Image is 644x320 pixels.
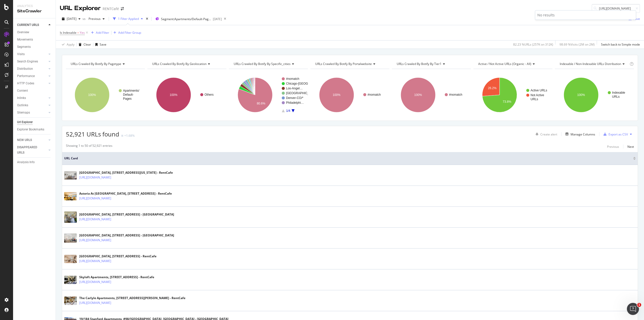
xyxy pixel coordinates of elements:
a: Segments [17,44,52,50]
text: Denver-CO/* [286,96,303,100]
div: Movements [17,37,33,42]
span: = [77,30,79,35]
a: [URL][DOMAIN_NAME] [79,238,111,243]
div: Apply [67,42,74,47]
span: Active / Not Active URLs (organic - all) [478,62,531,66]
a: Performance [17,74,47,79]
svg: A chart. [555,73,634,117]
div: Analytics [17,4,52,8]
iframe: Intercom live chat [627,303,639,315]
img: main image [64,255,77,263]
button: Previous [607,144,619,150]
div: A chart. [147,73,226,117]
span: vs [83,17,87,21]
div: Manage Columns [571,132,595,136]
text: Not Active [531,93,544,97]
text: 1/4 [286,109,290,113]
a: DISAPPEARED URLS [17,145,47,155]
div: 82.23 % URLs ( 257K on 312K ) [513,42,553,47]
text: [GEOGRAPHIC_DATA]-[GEOGRAPHIC_DATA]/* [286,91,352,95]
button: Clear [77,41,91,49]
div: No results [537,13,634,18]
div: +1.68% [124,133,135,138]
span: URLs Crawled By Botify By geolocation [152,62,207,66]
div: Create alert [540,132,557,136]
h4: URLs Crawled By Botify By pagetype [70,60,140,68]
a: Sitemaps [17,110,47,115]
span: Is Indexable [60,30,76,35]
text: Indexable [612,91,625,94]
button: Apply [60,41,74,49]
a: Search Engines [17,59,47,64]
button: Add Filter Group [111,30,141,36]
text: 100% [333,93,340,97]
img: main image [64,276,77,284]
div: URL Explorer [60,4,101,13]
div: A chart. [473,73,552,117]
img: main image [64,192,77,200]
div: HTTP Codes [17,81,34,86]
div: [GEOGRAPHIC_DATA], [STREET_ADDRESS] - RentCafe [79,254,156,259]
text: #nomatch [368,93,381,96]
div: NEW URLS [17,137,32,143]
span: 1 [637,303,641,307]
div: A chart. [392,73,471,117]
div: Astoria At [GEOGRAPHIC_DATA], [STREET_ADDRESS] - RentCafe [79,191,172,196]
div: arrow-right-arrow-left [121,7,124,11]
div: Save [633,17,640,21]
div: Inlinks [17,95,26,101]
a: Content [17,88,52,93]
text: Others [205,93,214,96]
text: URLs [612,95,620,98]
button: Add Filter [89,30,109,36]
span: 52,921 URLs found [66,130,119,138]
a: [URL][DOMAIN_NAME] [79,196,111,201]
div: Overview [17,30,29,35]
div: CURRENT URLS [17,22,39,28]
svg: A chart. [310,73,389,117]
div: Next [627,145,634,149]
a: HTTP Codes [17,81,47,86]
span: URLs Crawled By Botify By pagetype [71,62,121,66]
text: #nomatch [286,77,299,81]
div: Search Engines [17,59,38,64]
svg: A chart. [66,73,145,117]
div: Outlinks [17,103,28,108]
div: Url Explorer [17,120,33,125]
span: Segment: Apartments/Default-Pages [161,17,211,21]
div: SiteCrawler [17,8,52,14]
button: 1 Filter Applied [111,15,145,23]
button: Next [627,144,634,150]
div: Skyloft Apartments, [STREET_ADDRESS] - RentCafe [79,275,154,279]
a: Url Explorer [17,120,52,125]
div: [GEOGRAPHIC_DATA], [STREET_ADDRESS] - [GEOGRAPHIC_DATA] [79,233,174,238]
a: [URL][DOMAIN_NAME] [79,175,111,180]
div: Add Filter [96,30,109,35]
button: Save [93,41,106,49]
h4: URLs Crawled By Botify By geolocation [151,60,222,68]
a: Analysis Info [17,160,52,165]
span: URLs Crawled By Botify By specific_cities [234,62,291,66]
a: Inlinks [17,95,47,101]
div: Add Filter Group [118,30,141,35]
div: Clear [84,42,91,47]
span: URL Card [64,156,632,161]
text: URLs [531,97,538,101]
div: 1 Filter Applied [118,17,139,21]
span: 2025 Aug. 7th [67,17,76,21]
img: Equal [121,135,123,136]
div: Save [100,42,106,47]
h4: URLs Crawled By Botify By tier1 [396,60,466,68]
button: Switch back to Simple mode [599,41,640,49]
a: Visits [17,52,47,57]
div: Explorer Bookmarks [17,127,44,132]
div: RENTCafé [103,6,119,11]
button: Create alert [534,130,557,138]
text: 100% [577,93,585,97]
a: [URL][DOMAIN_NAME] [79,217,111,222]
a: [URL][DOMAIN_NAME] [79,300,111,305]
svg: A chart. [229,73,308,117]
img: main image [64,171,77,180]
